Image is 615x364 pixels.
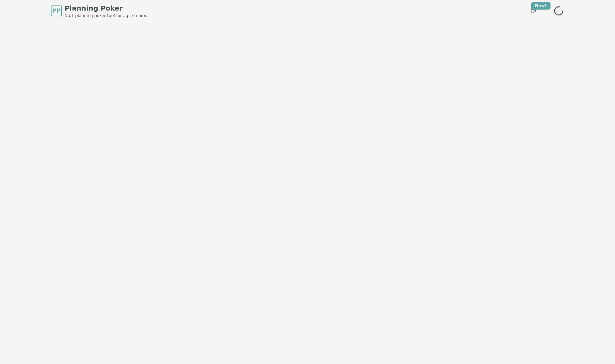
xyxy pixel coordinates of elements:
span: Planning Poker [65,3,147,13]
div: New! [531,2,550,10]
a: PPPlanning PokerNo.1 planning poker tool for agile teams [51,3,147,18]
span: No.1 planning poker tool for agile teams [65,13,147,18]
button: New! [527,5,540,17]
span: PP [52,7,60,15]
